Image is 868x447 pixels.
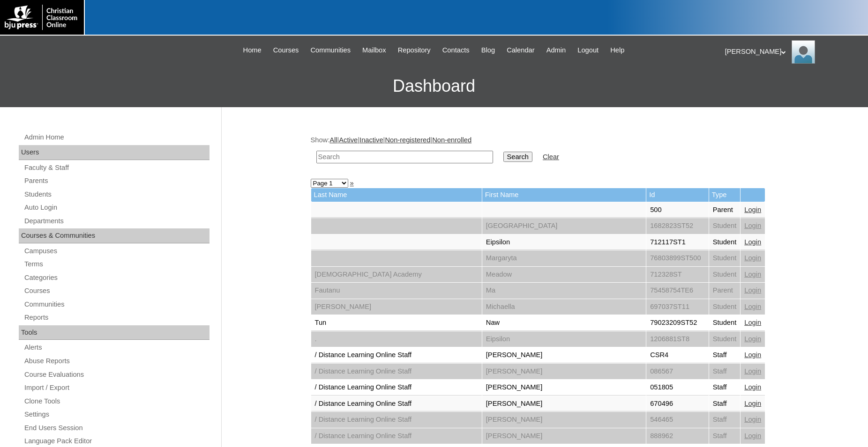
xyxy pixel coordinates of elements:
td: 712117ST1 [646,234,709,250]
td: [PERSON_NAME] [311,299,482,315]
h3: Dashboard [5,65,863,107]
td: [PERSON_NAME] [482,396,646,412]
td: First Name [482,188,646,202]
td: Staff [709,347,741,363]
td: Staff [709,396,741,412]
td: Michaella [482,299,646,315]
td: 086567 [646,364,709,380]
a: Non-registered [385,136,430,144]
td: Ma [482,283,646,299]
td: Student [709,331,741,347]
div: Tools [19,325,210,340]
a: Login [744,383,761,391]
span: Home [243,45,262,56]
td: Staff [709,428,741,444]
input: Search [316,151,493,163]
td: Id [646,188,709,202]
td: / Distance Learning Online Staff [311,428,482,444]
a: Login [744,432,761,440]
img: logo-white.png [5,5,79,30]
td: Last Name [311,188,482,202]
span: Mailbox [362,45,386,56]
a: Inactive [359,136,383,144]
td: Student [709,250,741,266]
a: Courses [269,45,304,56]
td: Student [709,299,741,315]
span: Contacts [442,45,470,56]
td: Student [709,315,741,331]
td: Parent [709,283,741,299]
span: Calendar [507,45,534,56]
a: Login [744,367,761,375]
td: Type [709,188,741,202]
span: Help [610,45,624,56]
a: Auto Login [23,202,210,213]
td: / Distance Learning Online Staff [311,380,482,396]
a: End Users Session [23,422,210,434]
a: Admin Home [23,132,210,143]
a: All [329,136,337,144]
a: Help [606,45,629,56]
a: Login [744,238,761,246]
td: 670496 [646,396,709,412]
td: / Distance Learning Online Staff [311,364,482,380]
td: 712328ST [646,267,709,283]
a: Departments [23,215,210,227]
a: Non-enrolled [432,136,471,144]
td: / Distance Learning Online Staff [311,412,482,428]
a: Course Evaluations [23,369,210,381]
a: Login [744,400,761,407]
span: Repository [398,45,431,56]
td: Student [709,218,741,234]
a: Login [744,254,761,262]
span: Admin [546,45,566,56]
td: / Distance Learning Online Staff [311,347,482,363]
td: Tun [311,315,482,331]
a: Login [744,271,761,278]
div: [PERSON_NAME] [725,40,859,64]
td: Staff [709,380,741,396]
td: [GEOGRAPHIC_DATA] [482,218,646,234]
a: Faculty & Staff [23,162,210,174]
td: Naw [482,315,646,331]
span: Logout [577,45,599,56]
td: [DEMOGRAPHIC_DATA] Academy [311,267,482,283]
td: CSR4 [646,347,709,363]
a: Language Pack Editor [23,435,210,447]
a: Campuses [23,245,210,257]
td: 500 [646,202,709,218]
td: Staff [709,364,741,380]
td: Eipsilon [482,331,646,347]
td: [PERSON_NAME] [482,428,646,444]
a: Login [744,206,761,213]
td: 76803899ST500 [646,250,709,266]
a: Admin [542,45,571,56]
input: Search [503,152,532,162]
a: Login [744,416,761,423]
a: Clone Tools [23,396,210,407]
a: Alerts [23,342,210,353]
td: 546465 [646,412,709,428]
td: 1206881ST8 [646,331,709,347]
a: Categories [23,272,210,284]
a: Login [744,319,761,326]
a: Repository [393,45,435,56]
a: Abuse Reports [23,355,210,367]
td: Parent [709,202,741,218]
a: Login [744,351,761,359]
td: 79023209ST52 [646,315,709,331]
span: Blog [481,45,495,56]
a: Settings [23,409,210,420]
a: Logout [573,45,603,56]
td: [PERSON_NAME] [482,364,646,380]
td: 888962 [646,428,709,444]
a: Login [744,335,761,343]
td: . [311,331,482,347]
a: Mailbox [358,45,391,56]
td: Fautanu [311,283,482,299]
a: Reports [23,312,210,323]
a: Active [339,136,358,144]
a: Students [23,189,210,200]
span: Courses [273,45,299,56]
div: Show: | | | | [311,135,775,169]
